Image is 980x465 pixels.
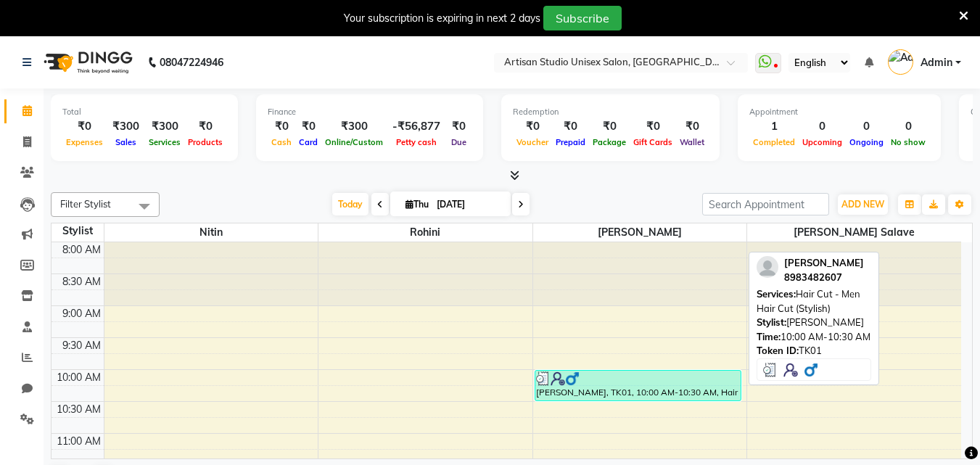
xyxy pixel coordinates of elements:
span: Services: [757,288,796,300]
span: Services [145,137,184,147]
span: Thu [402,199,432,210]
div: 0 [799,118,846,135]
span: Online/Custom [321,137,387,147]
div: 10:00 AM-10:30 AM [757,330,871,345]
span: Card [295,137,321,147]
span: Package [589,137,630,147]
div: Your subscription is expiring in next 2 days [344,11,540,26]
span: Time: [757,331,781,342]
span: Hair Cut - Men Hair Cut (Stylish) [757,288,860,314]
span: Due [448,137,470,147]
span: [PERSON_NAME] [533,223,747,242]
div: ₹300 [321,118,387,135]
span: Voucher [513,137,552,147]
span: Stylist: [757,316,786,328]
div: Total [62,106,226,118]
input: Search Appointment [702,193,829,215]
div: 8983482607 [784,271,864,285]
button: ADD NEW [838,194,888,215]
span: Filter Stylist [60,198,111,210]
span: Products [184,137,226,147]
div: 1 [749,118,799,135]
span: [PERSON_NAME] [784,257,864,268]
div: -₹56,877 [387,118,446,135]
div: ₹0 [268,118,295,135]
div: 11:00 AM [54,434,104,449]
div: Redemption [513,106,708,118]
div: Stylist [52,223,104,239]
div: ₹0 [552,118,589,135]
span: No show [887,137,929,147]
div: ₹300 [145,118,184,135]
span: Prepaid [552,137,589,147]
div: Finance [268,106,472,118]
span: Cash [268,137,295,147]
div: ₹0 [513,118,552,135]
span: Gift Cards [630,137,676,147]
span: Ongoing [846,137,887,147]
div: 9:00 AM [59,306,104,321]
div: ₹0 [184,118,226,135]
div: ₹0 [62,118,107,135]
b: 08047224946 [160,42,223,83]
span: Admin [921,55,952,70]
span: Petty cash [392,137,440,147]
div: ₹0 [446,118,472,135]
span: Today [332,193,368,215]
span: Token ID: [757,345,799,356]
div: 0 [887,118,929,135]
div: 9:30 AM [59,338,104,353]
div: [PERSON_NAME], TK01, 10:00 AM-10:30 AM, Hair Cut - Men Hair Cut (Stylish) [535,371,741,400]
div: 8:30 AM [59,274,104,289]
img: Admin [888,49,913,75]
div: TK01 [757,344,871,358]
div: Appointment [749,106,929,118]
img: logo [37,42,136,83]
span: Completed [749,137,799,147]
span: ADD NEW [841,199,884,210]
div: ₹0 [295,118,321,135]
div: 8:00 AM [59,242,104,258]
div: 0 [846,118,887,135]
span: Sales [112,137,140,147]
span: Nitin [104,223,318,242]
span: Upcoming [799,137,846,147]
div: ₹0 [589,118,630,135]
img: profile [757,256,778,278]
span: [PERSON_NAME] Salave [747,223,961,242]
div: [PERSON_NAME] [757,316,871,330]
span: Rohini [318,223,532,242]
div: ₹300 [107,118,145,135]
input: 2025-09-04 [432,194,505,215]
div: 10:30 AM [54,402,104,417]
span: Expenses [62,137,107,147]
span: Wallet [676,137,708,147]
button: Subscribe [543,6,622,30]
div: 10:00 AM [54,370,104,385]
div: ₹0 [676,118,708,135]
div: ₹0 [630,118,676,135]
